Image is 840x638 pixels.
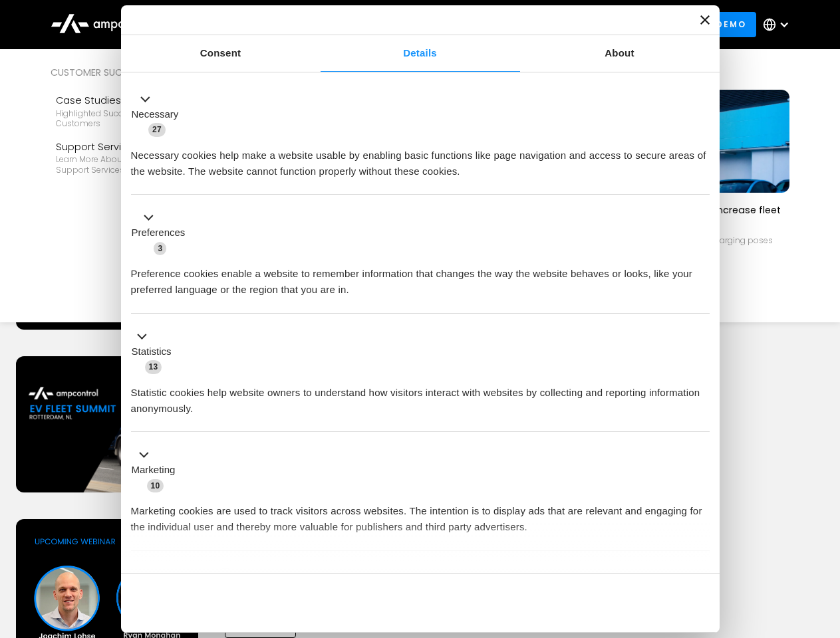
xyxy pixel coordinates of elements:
[131,375,710,417] div: Statistic cookies help website owners to understand how visitors interact with websites by collec...
[56,154,210,175] div: Learn more about Ampcontrol’s support services
[520,35,720,72] a: About
[131,328,180,375] button: Statistics (13)
[56,108,210,129] div: Highlighted success stories From Our Customers
[51,88,215,134] a: Case StudiesHighlighted success stories From Our Customers
[148,123,166,136] span: 27
[131,566,240,582] button: Unclassified (2)
[131,256,710,298] div: Preference cookies enable a website to remember information that changes the way the website beha...
[700,15,710,25] button: Close banner
[132,107,179,122] label: Necessary
[51,65,215,80] div: Customer success
[56,93,210,108] div: Case Studies
[147,479,164,492] span: 10
[321,35,520,72] a: Details
[145,360,162,373] span: 13
[131,91,187,138] button: Necessary (27)
[51,134,215,181] a: Support ServicesLearn more about Ampcontrol’s support services
[131,447,184,494] button: Marketing (10)
[121,35,321,72] a: Consent
[131,138,710,179] div: Necessary cookies help make a website usable by enabling basic functions like page navigation and...
[219,568,232,581] span: 2
[132,225,186,241] label: Preferences
[132,463,176,478] label: Marketing
[131,493,710,535] div: Marketing cookies are used to track visitors across websites. The intention is to display ads tha...
[56,140,210,154] div: Support Services
[154,242,166,255] span: 3
[518,584,709,622] button: Okay
[132,344,172,360] label: Statistics
[131,210,194,257] button: Preferences (3)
